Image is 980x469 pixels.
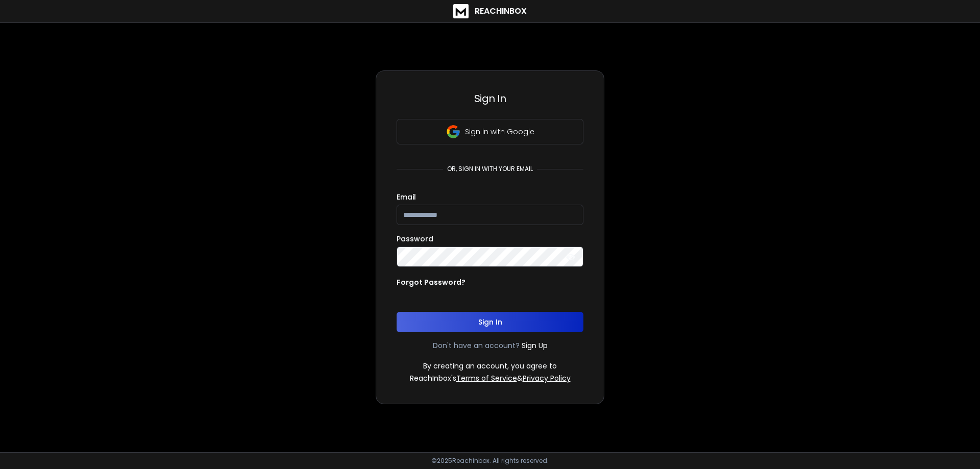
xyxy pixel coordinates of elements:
[397,91,583,106] h3: Sign In
[453,4,469,18] img: logo
[410,373,571,383] p: ReachInbox's &
[465,127,534,137] p: Sign in with Google
[433,340,520,351] p: Don't have an account?
[443,165,537,173] p: or, sign in with your email
[522,340,548,351] a: Sign Up
[397,312,583,332] button: Sign In
[397,119,583,144] button: Sign in with Google
[456,373,517,383] a: Terms of Service
[397,193,416,201] label: Email
[423,361,557,371] p: By creating an account, you agree to
[475,5,527,17] h1: ReachInbox
[397,277,465,287] p: Forgot Password?
[397,235,433,242] label: Password
[431,457,549,465] p: © 2025 Reachinbox. All rights reserved.
[523,373,571,383] a: Privacy Policy
[453,4,527,18] a: ReachInbox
